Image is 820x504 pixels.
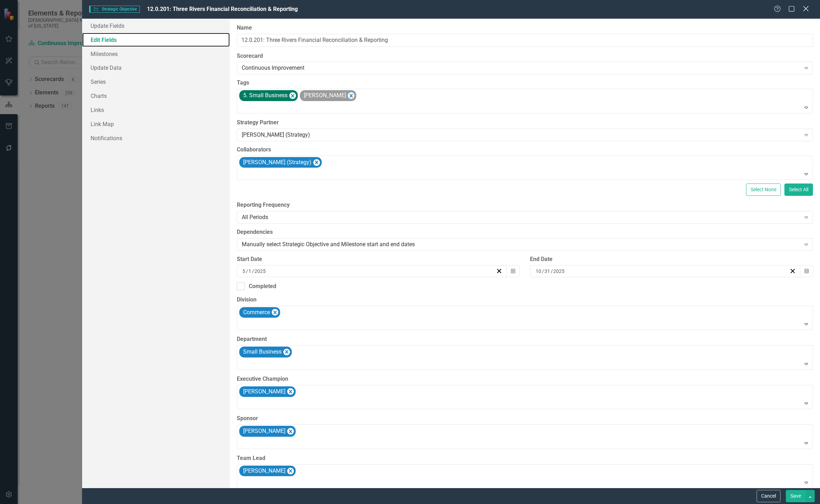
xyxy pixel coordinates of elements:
[237,454,813,462] label: Team Lead
[542,268,544,274] span: /
[82,117,230,131] a: Link Map
[82,61,230,75] a: Update Data
[287,468,294,474] div: Remove Todd Cole
[241,466,286,476] div: [PERSON_NAME]
[272,309,278,316] div: Remove Commerce
[237,52,813,60] label: Scorecard
[237,415,813,423] label: Sponsor
[530,255,813,263] div: End Date
[241,157,313,168] div: [PERSON_NAME] (Strategy)
[241,387,286,397] div: [PERSON_NAME]
[89,6,140,13] span: Strategic Objective
[241,347,283,357] div: Small Business
[237,24,813,32] label: Name
[237,201,813,209] label: Reporting Frequency
[82,89,230,103] a: Charts
[237,335,813,343] label: Department
[237,255,520,263] div: Start Date
[242,213,801,222] div: All Periods
[348,92,354,99] div: Remove [object Object]
[147,6,298,12] span: 12.0.201: Three Rivers Financial Reconciliation & Reporting
[243,92,288,99] span: 5. Small Business
[252,268,254,274] span: /
[287,428,294,435] div: Remove Evan Whitley
[241,426,286,436] div: [PERSON_NAME]
[746,183,781,196] button: Select None
[246,268,248,274] span: /
[242,131,801,139] div: [PERSON_NAME] (Strategy)
[82,19,230,33] a: Update Fields
[237,146,813,154] label: Collaborators
[289,92,296,99] div: Remove [object Object]
[283,349,290,355] div: Remove Small Business
[242,64,801,72] div: Continuous Improvement
[304,92,346,99] span: [PERSON_NAME]
[249,282,276,291] div: Completed
[784,183,813,196] button: Select All
[237,34,813,47] input: Strategic Objective Name
[82,47,230,61] a: Milestones
[82,33,230,47] a: Edit Fields
[237,375,813,383] label: Executive Champion
[313,159,320,166] div: Remove Emily Russell (Strategy)
[237,119,813,127] label: Strategy Partner
[237,296,813,304] label: Division
[237,228,813,236] label: Dependencies
[82,131,230,145] a: Notifications
[241,307,271,318] div: Commerce
[551,268,553,274] span: /
[82,103,230,117] a: Links
[786,490,806,502] button: Save
[287,388,294,395] div: Remove Jody Standifer
[82,75,230,89] a: Series
[242,241,801,249] div: Manually select Strategic Objective and Milestone start and end dates
[237,79,813,87] label: Tags
[757,490,781,502] button: Cancel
